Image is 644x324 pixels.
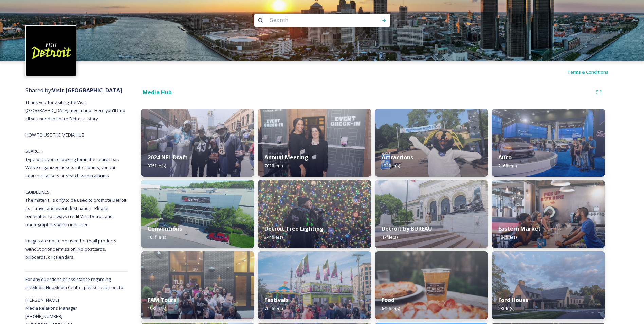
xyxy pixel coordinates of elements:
[382,163,400,169] span: 171 file(s)
[498,305,514,311] span: 53 file(s)
[141,180,254,248] img: 35ad669e-8c01-473d-b9e4-71d78d8e13d9.jpg
[148,296,176,304] strong: FAM Tours
[498,296,529,304] strong: Ford House
[382,234,398,240] span: 47 file(s)
[375,180,488,248] img: Bureau_DIA_6998.jpg
[143,89,172,96] strong: Media Hub
[492,180,605,248] img: 3c2c6adb-06da-4ad6-b7c8-83bb800b1f33.jpg
[148,163,166,169] span: 375 file(s)
[258,180,371,248] img: ad1a86ae-14bd-4f6b-9ce0-fa5a51506304.jpg
[264,234,283,240] span: 244 file(s)
[264,296,289,304] strong: Festivals
[264,225,324,232] strong: Detroit Tree Lighting
[148,225,182,232] strong: Conventions
[375,109,488,177] img: b41b5269-79c1-44fe-8f0b-cab865b206ff.jpg
[492,251,605,319] img: VisitorCenter.jpg
[148,305,166,311] span: 198 file(s)
[25,276,124,290] span: For any questions or assistance regarding the Media Hub Media Centre, please reach out to:
[258,251,371,319] img: DSC02900.jpg
[498,163,517,169] span: 216 file(s)
[264,154,308,161] strong: Annual Meeting
[375,251,488,319] img: a0bd6cc6-0a5e-4110-bbb1-1ef2cc64960c.jpg
[382,225,432,232] strong: Detroit by BUREAU
[148,234,166,240] span: 101 file(s)
[567,69,608,75] span: Terms & Conditions
[25,99,127,260] span: Thank you for visiting the Visit [GEOGRAPHIC_DATA] media hub. Here you'll find all you need to sh...
[382,296,394,304] strong: Food
[264,305,283,311] span: 702 file(s)
[498,154,512,161] strong: Auto
[498,225,541,232] strong: Eastern Market
[52,87,122,94] strong: Visit [GEOGRAPHIC_DATA]
[382,305,400,311] span: 642 file(s)
[148,154,188,161] strong: 2024 NFL Draft
[264,163,283,169] span: 702 file(s)
[382,154,413,161] strong: Attractions
[492,109,605,177] img: d7532473-e64b-4407-9cc3-22eb90fab41b.jpg
[258,109,371,177] img: 8c0cc7c4-d0ac-4b2f-930c-c1f64b82d302.jpg
[25,87,122,94] span: Shared by:
[266,13,360,28] input: Search
[567,68,619,76] a: Terms & Conditions
[498,234,517,240] span: 184 file(s)
[141,251,254,319] img: 452b8020-6387-402f-b366-1d8319e12489.jpg
[141,109,254,177] img: 1cf80b3c-b923-464a-9465-a021a0fe5627.jpg
[26,26,76,76] img: VISIT%20DETROIT%20LOGO%20-%20BLACK%20BACKGROUND.png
